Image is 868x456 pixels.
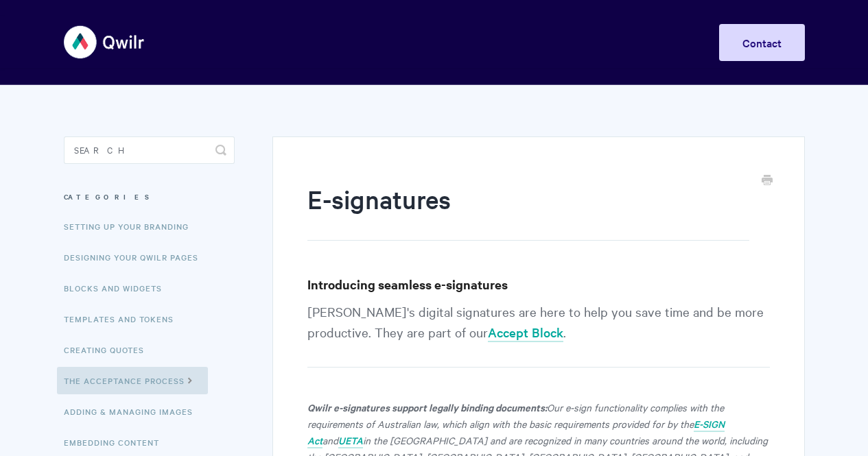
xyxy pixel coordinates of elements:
a: Creating Quotes [64,336,154,363]
h1: E-signatures [307,182,749,241]
a: Designing Your Qwilr Pages [64,243,209,271]
strong: Qwilr e-signatures support legally binding documents: [307,400,547,414]
a: Templates and Tokens [64,305,184,333]
h3: Introducing seamless e-signatures [307,275,769,294]
a: Setting up your Branding [64,213,199,240]
input: Search [64,136,235,164]
a: Embedding Content [64,429,169,456]
p: [PERSON_NAME]'s digital signatures are here to help you save time and be more productive. They ar... [307,301,769,368]
h3: Categories [64,184,235,209]
a: Contact [719,24,805,61]
em: and [322,433,338,447]
a: UETA [338,433,363,448]
a: Adding & Managing Images [64,398,203,425]
em: UETA [338,433,363,447]
a: Blocks and Widgets [64,274,172,302]
a: Accept Block [488,324,563,342]
a: E-SIGN Act [307,417,725,448]
img: Qwilr Help Center [64,16,145,68]
a: The Acceptance Process [57,367,208,394]
a: Print this Article [762,173,773,189]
